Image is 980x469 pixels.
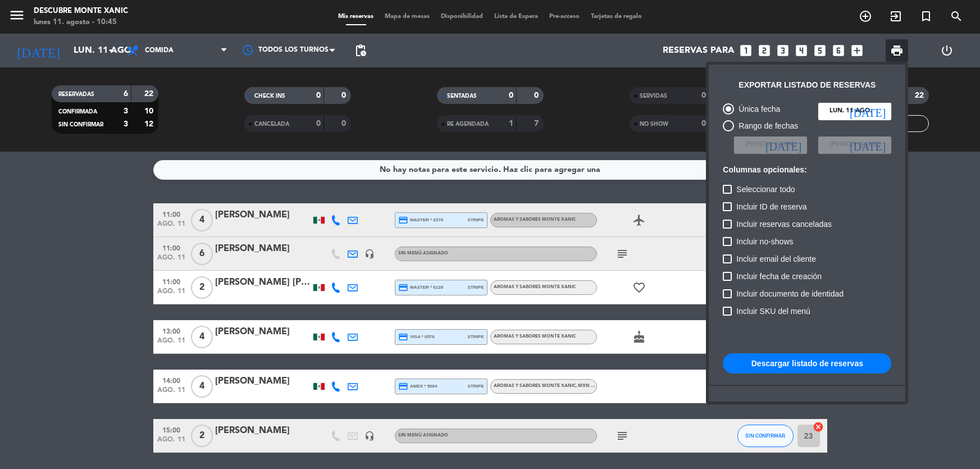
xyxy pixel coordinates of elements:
[736,270,822,283] span: Incluir fecha de creación
[736,183,795,196] span: Seleccionar todo
[723,353,891,374] button: Descargar listado de reservas
[739,79,876,92] div: Exportar listado de reservas
[734,120,798,133] div: Rango de fechas
[765,139,801,151] i: [DATE]
[829,140,880,150] span: [PERSON_NAME]
[736,200,806,213] span: Incluir ID de reserva
[890,44,904,57] span: print
[850,106,886,117] i: [DATE]
[736,217,832,231] span: Incluir reservas canceladas
[736,235,793,248] span: Incluir no-shows
[850,139,886,151] i: [DATE]
[736,287,844,300] span: Incluir documento de identidad
[723,165,891,175] h6: Columnas opcionales:
[354,44,367,57] span: pending_actions
[734,103,780,116] div: Única fecha
[736,304,810,318] span: Incluir SKU del menú
[745,140,796,150] span: [PERSON_NAME]
[736,252,816,266] span: Incluir email del cliente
